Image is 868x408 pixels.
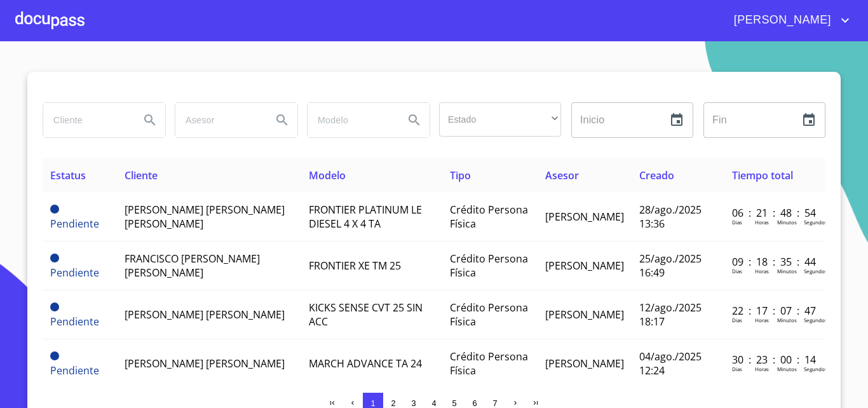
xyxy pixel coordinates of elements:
span: 2 [391,398,395,408]
span: Pendiente [50,205,59,214]
span: Pendiente [50,266,99,280]
span: Crédito Persona Física [450,350,528,377]
p: Minutos [777,365,797,372]
button: account of current user [724,10,853,31]
span: Asesor [545,168,579,182]
span: 04/ago./2025 12:24 [639,350,702,377]
span: 5 [452,398,456,408]
span: FRONTIER PLATINUM LE DIESEL 4 X 4 TA [309,203,422,231]
p: Dias [732,316,742,323]
span: Crédito Persona Física [450,252,528,280]
p: Segundos [804,219,827,226]
span: Pendiente [50,217,99,231]
button: Search [135,105,165,135]
span: Crédito Persona Física [450,301,528,329]
span: Tipo [450,168,471,182]
p: 06 : 21 : 48 : 54 [732,206,818,220]
p: Segundos [804,268,827,275]
span: KICKS SENSE CVT 25 SIN ACC [309,301,423,329]
p: Dias [732,219,742,226]
p: Horas [755,268,769,275]
span: Modelo [309,168,346,182]
span: [PERSON_NAME] [PERSON_NAME] [125,357,285,371]
p: Segundos [804,365,827,372]
span: [PERSON_NAME] [545,259,624,273]
p: 30 : 23 : 00 : 14 [732,353,818,367]
span: Pendiente [50,315,99,329]
span: [PERSON_NAME] [PERSON_NAME] [PERSON_NAME] [125,203,285,231]
input: search [43,103,130,137]
p: Minutos [777,219,797,226]
span: Pendiente [50,254,59,262]
p: Dias [732,268,742,275]
p: Horas [755,219,769,226]
input: search [308,103,394,137]
p: Minutos [777,268,797,275]
span: 25/ago./2025 16:49 [639,252,702,280]
span: 4 [431,398,436,408]
span: Cliente [125,168,158,182]
p: Dias [732,365,742,372]
button: Search [399,105,430,135]
p: 22 : 17 : 07 : 47 [732,304,818,318]
span: [PERSON_NAME] [545,210,624,224]
p: Minutos [777,316,797,323]
p: Horas [755,365,769,372]
span: MARCH ADVANCE TA 24 [309,357,422,371]
span: 1 [370,398,375,408]
span: Pendiente [50,351,59,360]
span: 7 [492,398,497,408]
span: [PERSON_NAME] [545,357,624,371]
span: [PERSON_NAME] [724,10,837,31]
span: 28/ago./2025 13:36 [639,203,702,231]
span: Creado [639,168,674,182]
p: Horas [755,316,769,323]
p: 09 : 18 : 35 : 44 [732,255,818,269]
div: ​ [439,102,561,137]
span: 12/ago./2025 18:17 [639,301,702,329]
span: Pendiente [50,364,99,377]
span: Pendiente [50,303,59,311]
span: [PERSON_NAME] [545,308,624,322]
p: Segundos [804,316,827,323]
span: Crédito Persona Física [450,203,528,231]
input: search [175,103,262,137]
span: 3 [411,398,416,408]
span: Estatus [50,168,86,182]
button: Search [267,105,297,135]
span: FRANCISCO [PERSON_NAME] [PERSON_NAME] [125,252,260,280]
span: FRONTIER XE TM 25 [309,259,401,273]
span: Tiempo total [732,168,793,182]
span: [PERSON_NAME] [PERSON_NAME] [125,308,285,322]
span: 6 [472,398,477,408]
